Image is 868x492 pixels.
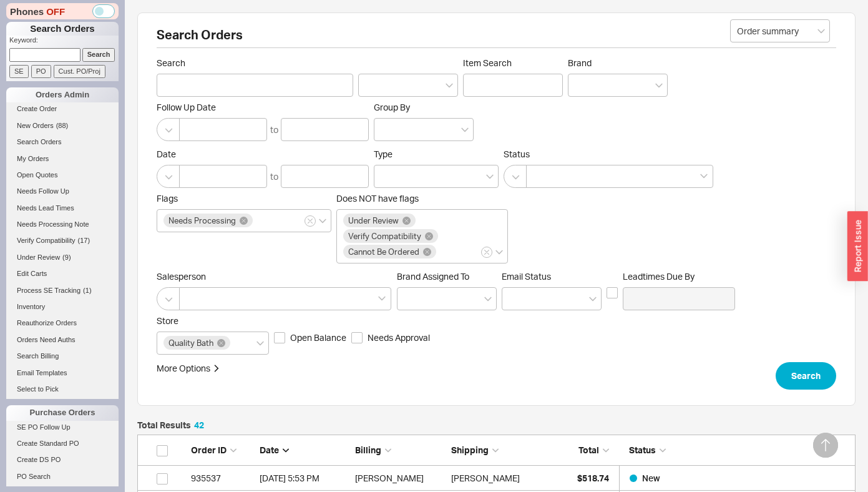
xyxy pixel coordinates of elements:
[355,466,444,491] div: [PERSON_NAME]
[438,245,447,259] input: Does NOT have flags
[6,405,119,420] div: Purchase Orders
[351,332,363,343] input: Needs Approval
[463,57,563,69] span: Item Search
[6,350,119,363] a: Search Billing
[6,202,119,215] a: Needs Lead Times
[83,287,91,294] span: ( 1 )
[54,65,105,78] input: Cust. PO/Proj
[6,333,119,347] a: Orders Need Auths
[6,470,119,483] a: PO Search
[6,234,119,247] a: Verify Compatibility(17)
[17,287,80,294] span: Process SE Tracking
[6,3,119,19] div: Phones
[305,215,316,227] button: Flags
[461,127,469,132] svg: open menu
[46,5,65,18] span: OFF
[17,187,69,195] span: Needs Follow Up
[451,444,540,456] div: Shipping
[6,453,119,466] a: Create DS PO
[348,216,399,225] span: Under Review
[589,297,597,302] svg: open menu
[157,74,353,97] input: Search
[270,124,278,136] div: to
[817,29,825,34] svg: open menu
[137,466,856,491] a: 935537[DATE] 5:53 PM[PERSON_NAME][PERSON_NAME]$518.74New
[578,445,599,455] span: Total
[157,29,836,48] h2: Search Orders
[791,368,821,383] span: Search
[577,473,609,483] span: $518.74
[355,444,444,456] div: Billing
[6,383,119,396] a: Select to Pick
[451,445,489,455] span: Shipping
[451,466,520,491] div: [PERSON_NAME]
[31,65,51,78] input: PO
[619,444,849,456] div: Status
[6,284,119,297] a: Process SE Tracking(1)
[374,102,410,112] span: Group By
[17,253,60,261] span: Under Review
[6,169,119,182] a: Open Quotes
[6,102,119,116] a: Create Order
[157,315,178,326] span: Store
[368,332,430,344] span: Needs Approval
[157,193,178,204] span: Flags
[157,102,369,113] span: Follow Up Date
[78,237,90,244] span: ( 17 )
[17,122,54,129] span: New Orders
[6,251,119,264] a: Under Review(9)
[56,122,69,129] span: ( 88 )
[547,444,609,456] div: Total
[191,445,227,455] span: Order ID
[6,317,119,330] a: Reauthorize Orders
[191,444,253,456] div: Order ID
[274,332,285,343] input: Open Balance
[502,271,551,282] span: Em ​ ail Status
[6,119,119,132] a: New Orders(88)
[17,237,76,244] span: Verify Compatibility
[6,421,119,434] a: SE PO Follow Up
[348,247,419,256] span: Cannot Be Ordered
[9,36,119,48] p: Keyword:
[168,216,236,225] span: Needs Processing
[355,445,381,455] span: Billing
[6,218,119,231] a: Needs Processing Note
[260,444,349,456] div: Date
[6,135,119,149] a: Search Orders
[255,214,263,228] input: Flags
[137,421,204,430] h5: Total Results
[446,83,453,88] svg: open menu
[6,87,119,102] div: Orders Admin
[17,220,89,228] span: Needs Processing Note
[463,74,563,97] input: Item Search
[6,152,119,165] a: My Orders
[290,332,346,344] span: Open Balance
[336,193,419,204] span: Does NOT have flags
[484,297,492,302] svg: open menu
[232,336,241,350] input: Store
[504,149,714,160] span: Status
[381,169,389,184] input: Type
[730,19,830,42] input: Select...
[157,271,392,282] span: Salesperson
[776,362,836,390] button: Search
[629,445,656,455] span: Status
[194,420,204,430] span: 42
[374,149,393,159] span: Type
[623,271,735,282] span: Leadtimes Due By
[568,57,592,68] span: Brand
[6,185,119,198] a: Needs Follow Up
[6,367,119,380] a: Email Templates
[260,445,279,455] span: Date
[270,170,278,183] div: to
[157,57,353,69] span: Search
[348,232,421,240] span: Verify Compatibility
[6,22,119,36] h1: Search Orders
[6,267,119,280] a: Edit Carts
[82,48,115,61] input: Search
[62,253,71,261] span: ( 9 )
[260,466,349,491] div: 8/21/25 5:53 PM
[157,149,369,160] span: Date
[168,338,213,347] span: Quality Bath
[9,65,29,78] input: SE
